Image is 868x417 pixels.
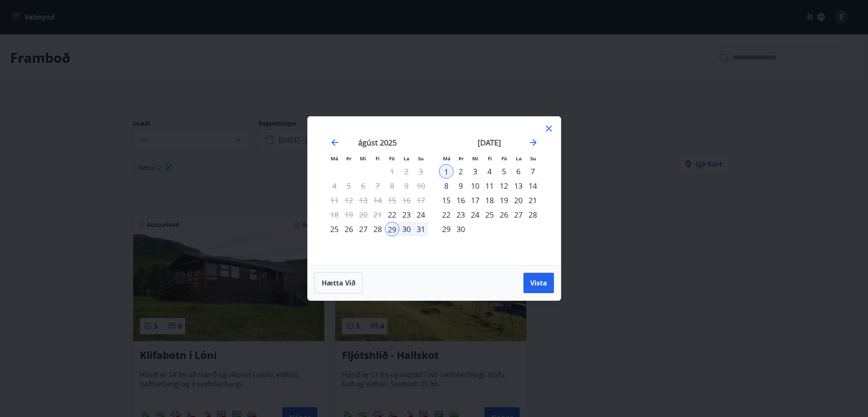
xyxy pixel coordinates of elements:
td: Choose miðvikudagur, 27. ágúst 2025 as your check-in date. It’s available. [356,222,370,236]
td: Not available. laugardagur, 2. ágúst 2025 [399,164,414,179]
small: Þr [346,155,351,162]
div: 31 [414,222,428,236]
div: 30 [453,222,468,236]
td: Choose laugardagur, 6. september 2025 as your check-in date. It’s available. [511,164,526,179]
td: Choose sunnudagur, 21. september 2025 as your check-in date. It’s available. [526,193,540,207]
small: Má [443,155,451,162]
td: Not available. þriðjudagur, 19. ágúst 2025 [342,207,356,222]
div: 5 [497,164,511,179]
td: Choose þriðjudagur, 30. september 2025 as your check-in date. It’s available. [453,222,468,236]
td: Choose fimmtudagur, 11. september 2025 as your check-in date. It’s available. [482,179,497,193]
small: Su [530,155,536,162]
div: 6 [511,164,526,179]
div: 23 [453,207,468,222]
div: Calendar [318,127,551,255]
div: 28 [370,222,385,236]
small: Fö [501,155,507,162]
div: 9 [453,179,468,193]
div: Move backward to switch to the previous month. [330,137,340,148]
td: Not available. miðvikudagur, 6. ágúst 2025 [356,179,370,193]
td: Not available. mánudagur, 4. ágúst 2025 [327,179,342,193]
span: Vista [530,278,547,288]
div: 18 [482,193,497,207]
td: Not available. mánudagur, 11. ágúst 2025 [327,193,342,207]
td: Not available. fimmtudagur, 14. ágúst 2025 [370,193,385,207]
td: Choose mánudagur, 15. september 2025 as your check-in date. It’s available. [439,193,453,207]
small: Þr [459,155,464,162]
td: Choose þriðjudagur, 2. september 2025 as your check-in date. It’s available. [453,164,468,179]
small: Mi [360,155,366,162]
div: 11 [482,179,497,193]
td: Choose föstudagur, 26. september 2025 as your check-in date. It’s available. [497,207,511,222]
td: Not available. miðvikudagur, 13. ágúst 2025 [356,193,370,207]
div: 22 [385,207,399,222]
td: Not available. fimmtudagur, 21. ágúst 2025 [370,207,385,222]
td: Choose föstudagur, 5. september 2025 as your check-in date. It’s available. [497,164,511,179]
td: Not available. sunnudagur, 10. ágúst 2025 [414,179,428,193]
small: Su [418,155,424,162]
td: Not available. laugardagur, 16. ágúst 2025 [399,193,414,207]
td: Choose mánudagur, 8. september 2025 as your check-in date. It’s available. [439,179,453,193]
small: Má [331,155,338,162]
div: 27 [356,222,370,236]
div: 16 [453,193,468,207]
small: Fö [389,155,395,162]
td: Choose mánudagur, 22. september 2025 as your check-in date. It’s available. [439,207,453,222]
div: 19 [497,193,511,207]
td: Choose fimmtudagur, 28. ágúst 2025 as your check-in date. It’s available. [370,222,385,236]
td: Not available. laugardagur, 9. ágúst 2025 [399,179,414,193]
td: Choose laugardagur, 20. september 2025 as your check-in date. It’s available. [511,193,526,207]
div: 25 [327,222,342,236]
div: 2 [453,164,468,179]
div: 15 [439,193,453,207]
div: 26 [342,222,356,236]
div: Move forward to switch to the next month. [528,137,538,148]
strong: ágúst 2025 [358,137,397,148]
td: Choose sunnudagur, 28. september 2025 as your check-in date. It’s available. [526,207,540,222]
td: Not available. sunnudagur, 17. ágúst 2025 [414,193,428,207]
div: 23 [399,207,414,222]
div: 7 [526,164,540,179]
td: Choose föstudagur, 22. ágúst 2025 as your check-in date. It’s available. [385,207,399,222]
td: Not available. föstudagur, 15. ágúst 2025 [385,193,399,207]
td: Choose miðvikudagur, 17. september 2025 as your check-in date. It’s available. [468,193,482,207]
div: 24 [468,207,482,222]
td: Not available. föstudagur, 1. ágúst 2025 [385,164,399,179]
button: Hætta við [314,272,363,294]
td: Not available. þriðjudagur, 12. ágúst 2025 [342,193,356,207]
td: Choose föstudagur, 19. september 2025 as your check-in date. It’s available. [497,193,511,207]
small: La [403,155,409,162]
td: Selected. sunnudagur, 31. ágúst 2025 [414,222,428,236]
div: 22 [439,207,453,222]
div: 29 [385,222,399,236]
div: 20 [511,193,526,207]
div: 24 [414,207,428,222]
div: 13 [511,179,526,193]
td: Not available. mánudagur, 18. ágúst 2025 [327,207,342,222]
td: Choose fimmtudagur, 18. september 2025 as your check-in date. It’s available. [482,193,497,207]
div: 3 [468,164,482,179]
td: Choose laugardagur, 13. september 2025 as your check-in date. It’s available. [511,179,526,193]
div: 10 [468,179,482,193]
td: Not available. sunnudagur, 3. ágúst 2025 [414,164,428,179]
small: La [516,155,522,162]
td: Choose laugardagur, 27. september 2025 as your check-in date. It’s available. [511,207,526,222]
div: 4 [482,164,497,179]
td: Selected as start date. föstudagur, 29. ágúst 2025 [385,222,399,236]
td: Choose þriðjudagur, 26. ágúst 2025 as your check-in date. It’s available. [342,222,356,236]
td: Choose miðvikudagur, 10. september 2025 as your check-in date. It’s available. [468,179,482,193]
td: Choose mánudagur, 29. september 2025 as your check-in date. It’s available. [439,222,453,236]
td: Choose þriðjudagur, 23. september 2025 as your check-in date. It’s available. [453,207,468,222]
div: 29 [439,222,453,236]
td: Not available. föstudagur, 8. ágúst 2025 [385,179,399,193]
td: Choose þriðjudagur, 16. september 2025 as your check-in date. It’s available. [453,193,468,207]
div: 27 [511,207,526,222]
small: Mi [472,155,479,162]
td: Selected. laugardagur, 30. ágúst 2025 [399,222,414,236]
div: 21 [526,193,540,207]
strong: [DATE] [478,137,501,148]
div: 17 [468,193,482,207]
td: Not available. miðvikudagur, 20. ágúst 2025 [356,207,370,222]
td: Choose miðvikudagur, 3. september 2025 as your check-in date. It’s available. [468,164,482,179]
div: 28 [526,207,540,222]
